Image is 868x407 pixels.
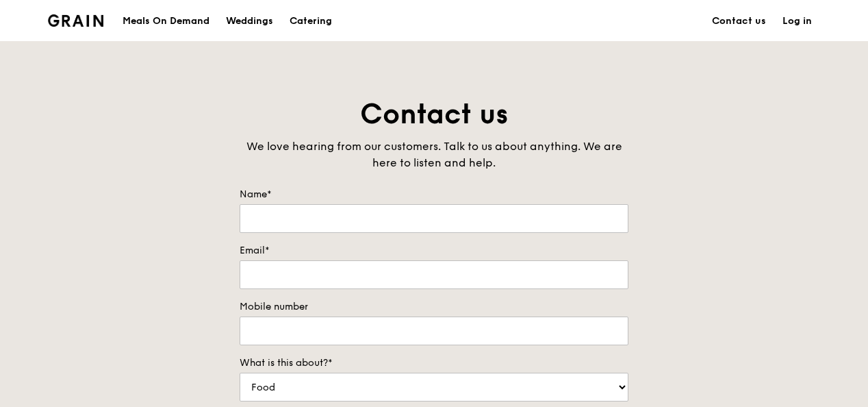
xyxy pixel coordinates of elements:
div: We love hearing from our customers. Talk to us about anything. We are here to listen and help. [240,138,628,171]
label: What is this about?* [240,356,628,370]
div: Weddings [226,1,273,42]
div: Meals On Demand [123,1,209,42]
a: Log in [774,1,820,42]
label: Email* [240,244,628,258]
div: Catering [290,1,332,42]
img: Grain [48,14,103,27]
h1: Contact us [240,96,628,133]
a: Weddings [218,1,281,42]
a: Contact us [704,1,774,42]
a: Catering [281,1,340,42]
label: Mobile number [240,300,628,314]
label: Name* [240,188,628,201]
